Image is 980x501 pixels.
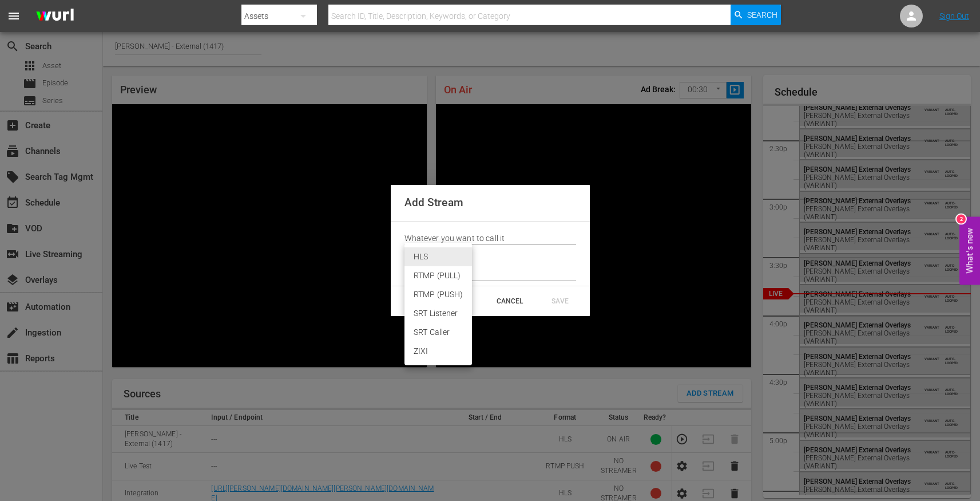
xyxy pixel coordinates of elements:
[957,214,966,223] div: 2
[404,323,472,342] li: SRT Caller
[939,11,969,21] a: Sign Out
[959,216,980,285] button: Open Feedback Widget
[404,342,472,361] li: ZIXI
[404,285,472,304] li: RTMP (PUSH)
[404,266,472,285] li: RTMP (PULL)
[404,304,472,323] li: SRT Listener
[27,3,82,30] img: ans4CAIJ8jUAAAAAAAAAAAAAAAAAAAAAAAAgQb4GAAAAAAAAAAAAAAAAAAAAAAAAJMjXAAAAAAAAAAAAAAAAAAAAAAAAgAT5G...
[404,247,472,266] li: HLS
[7,9,21,23] span: menu
[747,5,777,25] span: Search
